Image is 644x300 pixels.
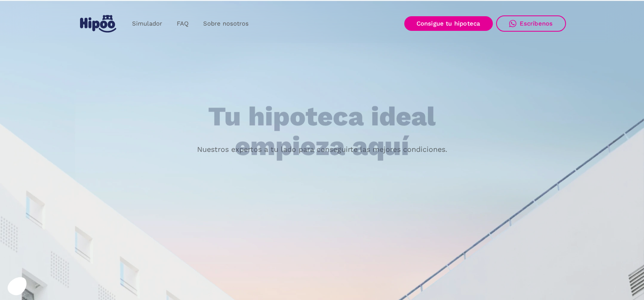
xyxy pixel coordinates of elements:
[196,16,256,32] a: Sobre nosotros
[404,16,493,31] a: Consigue tu hipoteca
[496,15,566,32] a: Escríbenos
[168,102,476,161] h1: Tu hipoteca ideal empieza aquí
[125,16,169,32] a: Simulador
[169,16,196,32] a: FAQ
[78,12,118,36] a: home
[520,20,553,27] div: Escríbenos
